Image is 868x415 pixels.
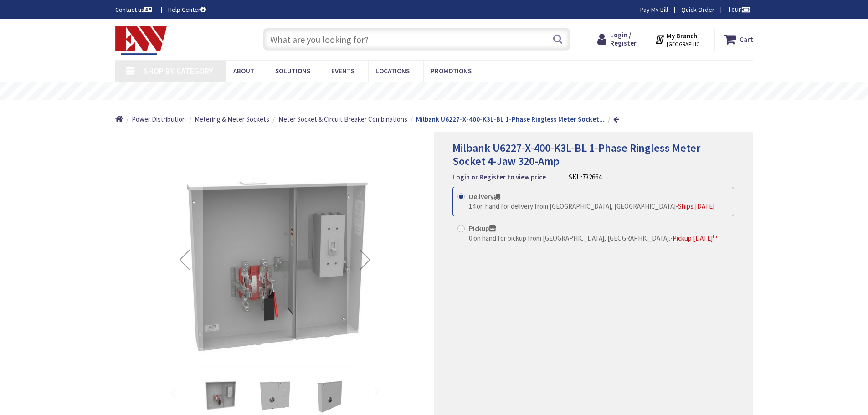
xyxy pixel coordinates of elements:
[168,5,206,14] a: Help Center
[431,67,472,75] span: Promotions
[667,41,705,48] span: [GEOGRAPHIC_DATA], [GEOGRAPHIC_DATA]
[673,234,717,242] span: Pickup [DATE]
[713,233,717,240] sup: th
[724,31,753,47] a: Cart
[144,66,213,76] span: Shop By Category
[132,115,186,123] span: Power Distribution
[452,141,700,168] span: Milbank U6227-X-400-K3L-BL 1-Phase Ringless Meter Socket 4-Jaw 320-Amp
[202,376,238,413] img: Milbank U6227-X-400-K3L-BL 1-Phase Ringless Meter Socket 4-Jaw 320-Amp
[678,202,714,210] span: Ships [DATE]
[331,67,354,75] span: Events
[115,26,167,55] img: Electrical Wholesalers, Inc.
[728,5,751,14] span: Tour
[740,31,753,47] strong: Cart
[416,115,605,123] strong: Milbank U6227-X-400-K3L-BL 1-Phase Ringless Meter Socket...
[195,115,269,123] span: Metering & Meter Sockets
[569,172,601,182] div: SKU:
[655,31,705,47] div: My Branch [GEOGRAPHIC_DATA], [GEOGRAPHIC_DATA]
[275,67,310,75] span: Solutions
[610,31,637,47] span: Login / Register
[233,67,254,75] span: About
[452,172,546,182] a: Login or Register to view price
[278,115,407,123] span: Meter Socket & Circuit Breaker Combinations
[469,192,500,201] strong: Delivery
[347,151,383,368] div: Next
[115,5,154,14] a: Contact us
[452,173,546,181] strong: Login or Register to view price
[278,114,407,124] a: Meter Socket & Circuit Breaker Combinations
[469,234,670,242] span: 0 on hand for pickup from [GEOGRAPHIC_DATA], [GEOGRAPHIC_DATA].
[469,201,714,211] div: -
[166,151,383,368] img: Milbank U6227-X-400-K3L-BL 1-Phase Ringless Meter Socket 4-Jaw 320-Amp
[681,5,714,14] a: Quick Order
[469,233,717,243] div: -
[351,86,518,96] rs-layer: Free Same Day Pickup at 19 Locations
[469,224,496,233] strong: Pickup
[375,67,410,75] span: Locations
[263,28,570,51] input: What are you looking for?
[166,151,203,368] div: Previous
[469,202,676,210] span: 14 on hand for delivery from [GEOGRAPHIC_DATA], [GEOGRAPHIC_DATA]
[667,31,697,40] strong: My Branch
[195,114,269,124] a: Metering & Meter Sockets
[582,173,601,181] span: 732664
[597,31,637,47] a: Login / Register
[132,114,186,124] a: Power Distribution
[311,376,348,413] img: Milbank U6227-X-400-K3L-BL 1-Phase Ringless Meter Socket 4-Jaw 320-Amp
[257,376,293,413] img: Milbank U6227-X-400-K3L-BL 1-Phase Ringless Meter Socket 4-Jaw 320-Amp
[640,5,668,14] a: Pay My Bill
